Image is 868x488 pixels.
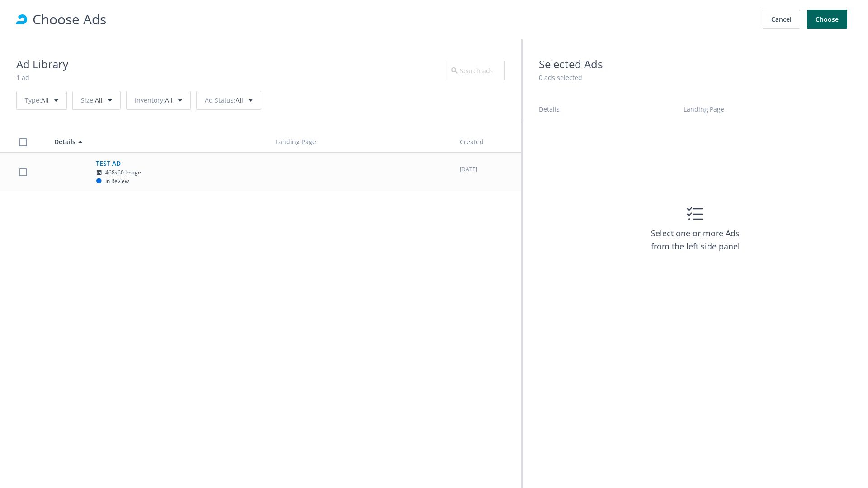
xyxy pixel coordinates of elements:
[539,56,852,73] h2: Selected Ads
[96,177,129,186] div: In Review
[16,73,29,82] span: 1 ad
[58,168,87,177] img: TEST AD
[196,91,261,110] div: All
[539,73,582,82] span: 0 ads selected
[539,105,560,113] span: Details
[54,137,75,146] span: Details
[23,6,41,14] span: Help
[16,56,68,73] h2: Ad Library
[205,96,236,104] span: Ad Status :
[81,96,95,104] span: Size :
[446,61,505,80] input: Search ads
[96,169,209,177] div: 468x60 Image
[643,227,747,253] h3: Select one or more Ads from the left side panel
[275,137,316,146] span: Landing Page
[135,96,165,104] span: Inventory :
[96,170,103,175] i: LinkedIn
[807,10,847,29] button: Choose
[763,10,800,29] button: Cancel
[126,91,191,110] div: All
[16,14,27,25] div: RollWorks
[460,137,484,146] span: Created
[33,9,760,30] h1: Choose Ads
[96,159,209,169] h5: TEST AD
[460,165,513,174] p: Mar 30, 2021
[96,159,209,186] span: TEST AD
[684,105,724,113] span: Landing Page
[25,96,41,104] span: Type :
[72,91,121,110] div: All
[16,91,67,110] div: All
